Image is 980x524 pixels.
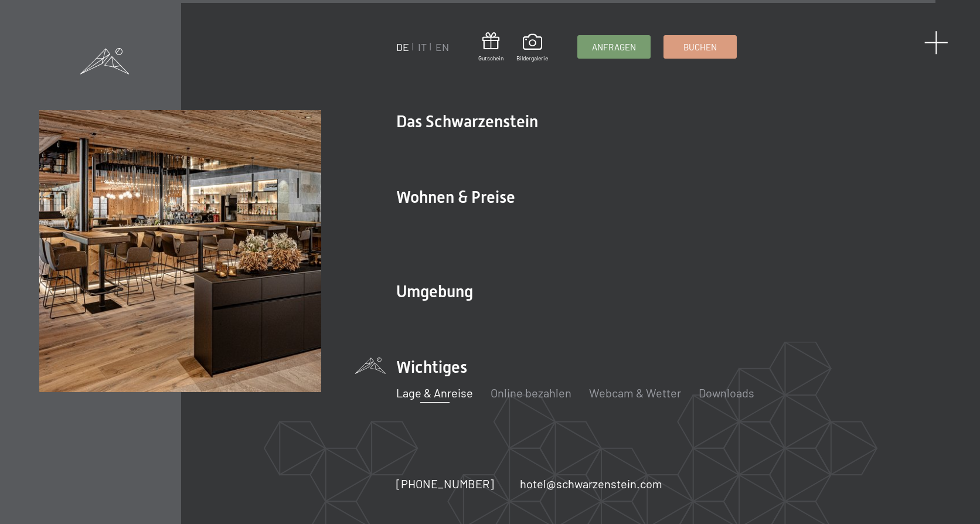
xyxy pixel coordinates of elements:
[578,36,650,58] a: Anfragen
[664,36,736,58] a: Buchen
[589,386,681,400] a: Webcam & Wetter
[699,386,754,400] a: Downloads
[516,54,548,62] span: Bildergalerie
[396,475,494,492] a: [PHONE_NUMBER]
[491,386,571,400] a: Online bezahlen
[396,477,494,491] span: [PHONE_NUMBER]
[478,54,503,62] span: Gutschein
[516,34,548,62] a: Bildergalerie
[418,40,427,53] a: IT
[478,32,503,62] a: Gutschein
[592,41,636,53] span: Anfragen
[520,475,662,492] a: hotel@schwarzenstein.com
[683,41,717,53] span: Buchen
[396,40,409,53] a: DE
[396,386,473,400] a: Lage & Anreise
[435,40,449,53] a: EN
